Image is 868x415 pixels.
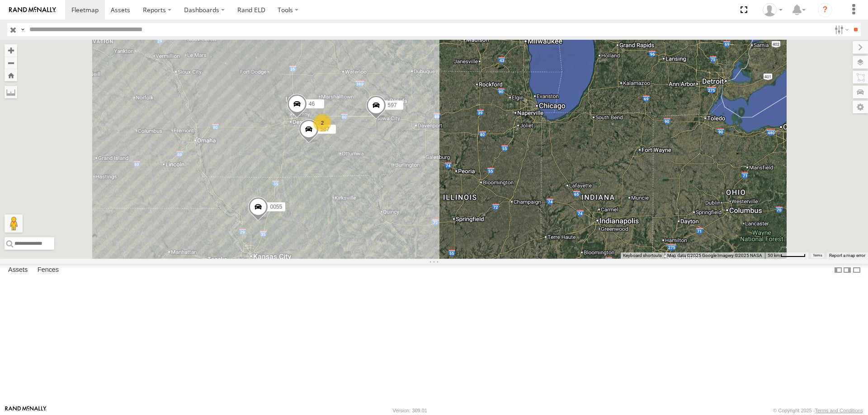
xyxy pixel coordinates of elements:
button: Zoom out [5,56,17,69]
div: © Copyright 2025 - [773,408,863,413]
span: 0055 [270,203,282,210]
label: Search Filter Options [831,23,850,36]
button: Drag Pegman onto the map to open Street View [5,214,23,233]
span: 50 km [768,253,780,258]
span: 587 [321,126,330,132]
label: Map Settings [853,101,868,113]
div: 2 [313,114,331,132]
button: Map Scale: 50 km per 52 pixels [765,252,808,259]
label: Assets [4,264,32,276]
label: Search Query [19,23,26,36]
img: rand-logo.svg [9,7,56,13]
span: Map data ©2025 Google Imagery ©2025 NASA [667,253,762,258]
a: Terms and Conditions [815,408,863,413]
i: ? [818,3,832,17]
span: 46 [309,101,315,107]
label: Fences [33,264,63,276]
button: Zoom in [5,44,17,56]
a: Terms (opens in new tab) [813,254,822,257]
a: Report a map error [829,253,865,258]
button: Zoom Home [5,69,17,81]
a: Visit our Website [5,406,47,415]
div: Chase Tanke [759,3,786,17]
label: Dock Summary Table to the Right [843,264,852,277]
button: Keyboard shortcuts [623,252,662,259]
label: Measure [5,86,17,98]
label: Hide Summary Table [852,264,861,277]
span: 597 [388,102,397,108]
label: Dock Summary Table to the Left [834,264,843,277]
div: Version: 309.01 [393,408,427,413]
